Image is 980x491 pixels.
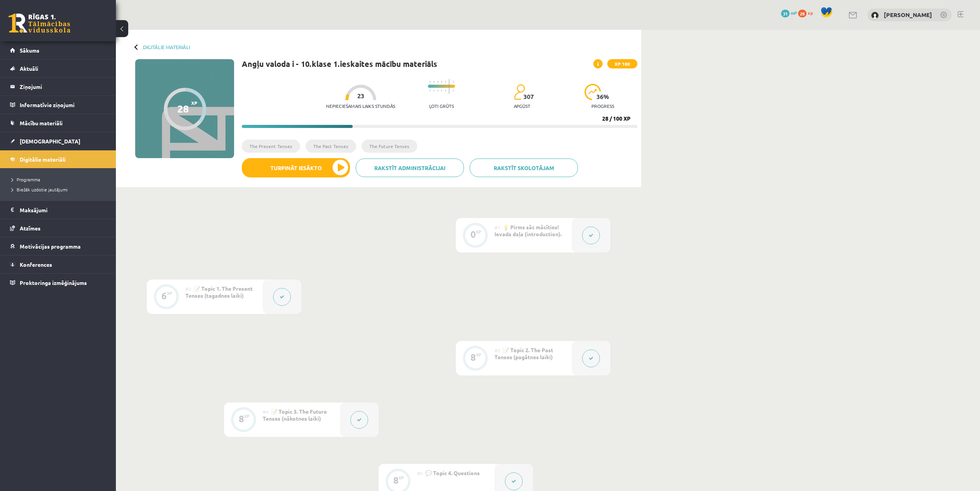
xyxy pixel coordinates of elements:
span: #2 [185,286,191,292]
a: Maksājumi [10,201,106,219]
p: Nepieciešamais laiks stundās [326,103,395,109]
span: [DEMOGRAPHIC_DATA] [20,138,80,145]
div: XP [476,230,481,234]
img: icon-short-line-57e1e144782c952c97e751825c79c345078a6d821885a25fce030b3d8c18986b.svg [453,90,453,92]
span: 28 [798,10,807,17]
a: Rīgas 1. Tālmācības vidusskola [8,14,70,33]
span: #3 [494,347,500,353]
span: XP [191,100,197,106]
img: Kirils Bondarevs [871,12,879,19]
p: Ļoti grūts [429,103,454,109]
a: Informatīvie ziņojumi [10,96,106,114]
span: xp [808,10,813,16]
span: 📝 Topic 3. The Future Tenses (nākotnes laiki) [263,408,327,422]
img: icon-short-line-57e1e144782c952c97e751825c79c345078a6d821885a25fce030b3d8c18986b.svg [441,90,442,92]
a: Biežāk uzdotie jautājumi [12,186,108,193]
span: 36 % [596,93,610,100]
div: 8 [239,415,244,422]
div: 8 [393,477,399,484]
span: mP [791,10,797,16]
span: 307 [523,93,534,100]
div: XP [399,476,404,480]
a: Konferences [10,256,106,273]
img: icon-short-line-57e1e144782c952c97e751825c79c345078a6d821885a25fce030b3d8c18986b.svg [433,81,434,83]
button: Turpināt iesākto [242,158,350,177]
a: 31 mP [781,10,797,16]
div: XP [167,291,172,295]
img: icon-progress-161ccf0a02000e728c5f80fcf4c31c7af3da0e1684b2b1d7c360e028c24a22f1.svg [584,84,601,100]
img: icon-short-line-57e1e144782c952c97e751825c79c345078a6d821885a25fce030b3d8c18986b.svg [437,90,438,92]
a: Digitālie materiāli [143,44,190,50]
a: Motivācijas programma [10,237,106,255]
img: icon-short-line-57e1e144782c952c97e751825c79c345078a6d821885a25fce030b3d8c18986b.svg [445,90,446,92]
img: icon-short-line-57e1e144782c952c97e751825c79c345078a6d821885a25fce030b3d8c18986b.svg [453,81,453,83]
span: Digitālie materiāli [20,156,66,163]
span: 23 [357,92,364,99]
p: progress [591,103,614,109]
img: students-c634bb4e5e11cddfef0936a35e636f08e4e9abd3cc4e673bd6f9a4125e45ecb1.svg [514,84,525,100]
div: 28 [177,103,189,114]
img: icon-short-line-57e1e144782c952c97e751825c79c345078a6d821885a25fce030b3d8c18986b.svg [433,90,434,92]
img: icon-long-line-d9ea69661e0d244f92f715978eff75569469978d946b2353a9bb055b3ed8787d.svg [449,79,450,94]
a: Ziņojumi [10,78,106,95]
a: 28 xp [798,10,817,16]
span: 💬 Topic 4. Questions [425,469,480,476]
img: icon-short-line-57e1e144782c952c97e751825c79c345078a6d821885a25fce030b3d8c18986b.svg [430,90,430,92]
span: Mācību materiāli [20,119,63,126]
li: The Future Tenses [362,140,417,153]
li: The Past Tenses [306,140,356,153]
a: Rakstīt skolotājam [470,159,578,177]
div: XP [476,353,481,357]
legend: Ziņojumi [20,78,106,95]
span: Motivācijas programma [20,243,81,250]
img: icon-short-line-57e1e144782c952c97e751825c79c345078a6d821885a25fce030b3d8c18986b.svg [437,81,438,83]
span: Aktuāli [20,65,38,72]
span: #5 [417,470,423,476]
a: Aktuāli [10,60,106,77]
span: #4 [263,409,268,415]
span: 💡 Pirms sāc mācīties! Ievada daļa (introduction). [494,223,562,237]
div: XP [244,414,250,418]
a: Mācību materiāli [10,114,106,132]
a: Atzīmes [10,219,106,237]
a: Sākums [10,41,106,59]
span: XP 100 [607,59,637,68]
legend: Maksājumi [20,201,106,219]
a: [DEMOGRAPHIC_DATA] [10,132,106,150]
span: Sākums [20,47,39,54]
li: The Present Tenses [242,140,300,153]
img: icon-short-line-57e1e144782c952c97e751825c79c345078a6d821885a25fce030b3d8c18986b.svg [445,81,446,83]
a: [PERSON_NAME] [884,11,932,19]
div: 6 [161,292,167,299]
span: 31 [781,10,790,17]
img: icon-short-line-57e1e144782c952c97e751825c79c345078a6d821885a25fce030b3d8c18986b.svg [430,81,430,83]
span: 📝 Topic 1. The Present Tenses (tagadnes laiki) [185,285,253,299]
span: Biežāk uzdotie jautājumi [12,186,68,193]
span: #1 [494,224,500,230]
span: Atzīmes [20,225,41,232]
a: Digitālie materiāli [10,150,106,168]
a: Rakstīt administrācijai [356,159,464,177]
legend: Informatīvie ziņojumi [20,96,106,114]
h1: Angļu valoda i - 10.klase 1.ieskaites mācību materiāls [242,59,437,68]
a: Proktoringa izmēģinājums [10,274,106,292]
p: apgūst [514,103,530,109]
div: 0 [470,231,476,238]
span: Proktoringa izmēģinājums [20,279,87,286]
a: Programma [12,176,108,183]
div: 8 [470,354,476,361]
span: Konferences [20,261,52,268]
span: Programma [12,176,40,182]
span: 📝 Topic 2. The Past Tenses (pagātnes laiki) [494,346,553,360]
img: icon-short-line-57e1e144782c952c97e751825c79c345078a6d821885a25fce030b3d8c18986b.svg [441,81,442,83]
